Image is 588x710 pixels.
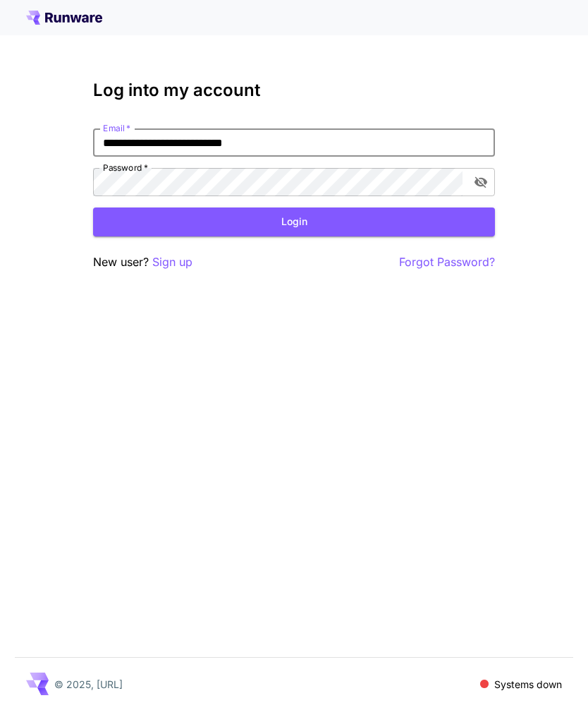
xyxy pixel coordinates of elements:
p: New user? [93,253,192,271]
button: Login [93,207,495,236]
button: toggle password visibility [468,169,494,195]
label: Email [103,122,130,134]
button: Forgot Password? [399,253,495,271]
h3: Log into my account [93,80,495,100]
p: Systems down [494,677,562,692]
button: Sign up [152,253,192,271]
label: Password [103,162,148,174]
p: © 2025, [URL] [54,677,123,692]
